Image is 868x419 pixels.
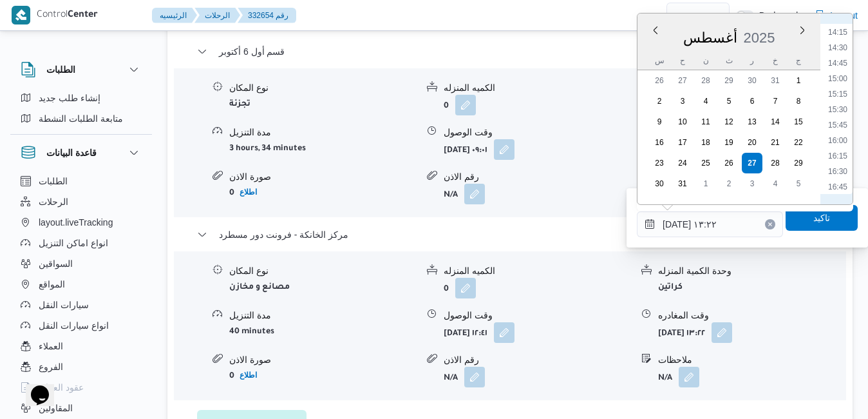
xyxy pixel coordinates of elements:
button: انواع سيارات النقل [15,315,147,336]
div: day-2 [719,173,739,194]
li: 16:00 [823,134,853,147]
button: قاعدة البيانات [21,145,142,161]
span: تاكيد [813,210,830,226]
div: day-9 [649,112,670,132]
button: Next month [797,25,807,35]
iframe: chat widget [13,367,54,406]
h3: قاعدة البيانات [46,145,97,161]
div: Button. Open the year selector. 2025 is currently selected. [743,29,776,46]
button: Previous Month [650,25,661,35]
li: 14:30 [823,41,853,54]
b: 0 [444,285,449,294]
span: انواع سيارات النقل [39,318,109,333]
span: انواع اماكن التنزيل [39,235,108,251]
div: day-12 [719,112,739,132]
span: متابعة الطلبات النشطة [39,111,123,126]
div: day-13 [742,112,762,132]
b: كراتين [658,283,683,292]
button: مركز الخانكة - فرونت دور مسطرد [197,227,824,242]
button: الرحلات [194,8,240,23]
span: مركز الخانكة - فرونت دور مسطرد [219,227,348,242]
button: 332654 رقم [238,8,296,23]
div: day-17 [672,132,693,153]
div: وقت الوصول [444,309,631,322]
span: أغسطس [683,30,737,46]
span: قسم أول 6 أكتوبر [219,44,285,59]
div: day-24 [672,153,693,173]
div: مدة التنزيل [229,309,417,322]
div: day-31 [765,70,786,91]
button: إنشاء طلب جديد [15,88,147,108]
div: day-19 [719,132,739,153]
button: الطلبات [21,62,142,77]
div: day-27 [742,153,762,173]
div: day-18 [695,132,716,153]
div: day-11 [695,112,716,132]
div: day-15 [788,112,809,132]
input: Press the down key to enter a popover containing a calendar. Press the escape key to close the po... [637,211,783,237]
div: day-3 [672,91,693,112]
button: متابعة الطلبات النشطة [15,108,147,129]
div: day-5 [719,91,739,112]
button: الطلبات [15,171,147,191]
button: المواقع [15,274,147,295]
li: 15:00 [823,72,853,85]
span: عقود العملاء [39,380,84,395]
li: 15:30 [823,103,853,116]
span: الفروع [39,359,63,375]
span: سيارات النقل [39,297,89,313]
div: day-1 [788,70,809,91]
div: رقم الاذن [444,170,631,184]
div: day-28 [765,153,786,173]
div: صورة الاذن [229,353,417,367]
div: day-30 [742,70,762,91]
div: رقم الاذن [444,353,631,367]
b: 3 hours, 34 minutes [229,144,306,153]
div: ر [742,52,762,70]
b: N/A [658,374,672,383]
li: 15:45 [823,119,853,132]
button: اطلاع [234,367,262,383]
div: الكميه المنزله [444,264,631,278]
div: قسم أول 6 أكتوبر [174,68,846,217]
div: ج [788,52,809,70]
div: day-23 [649,153,670,173]
div: day-1 [695,173,716,194]
div: ن [695,52,716,70]
div: day-21 [765,132,786,153]
button: قسم أول 6 أكتوبر [197,44,824,59]
li: 16:15 [823,150,853,162]
div: day-4 [765,173,786,194]
button: اطلاع [234,184,262,200]
span: المقاولين [39,400,73,416]
b: مصانع و مخازن [229,283,290,292]
div: خ [765,52,786,70]
div: month-٢٠٢٥-٠٨ [648,70,810,194]
button: سيارات النقل [15,295,147,315]
div: day-14 [765,112,786,132]
span: Dark mode [754,10,803,21]
div: الكميه المنزله [444,81,631,95]
b: اطلاع [240,371,257,380]
div: ث [719,52,739,70]
b: [DATE] ١٣:٢٢ [658,329,705,338]
span: layout.liveTracking [39,215,113,230]
li: 14:15 [823,26,853,39]
button: layout.liveTracking [15,212,147,233]
div: day-27 [672,70,693,91]
b: 0 [229,189,234,198]
button: انواع اماكن التنزيل [15,233,147,253]
span: Logout [830,8,858,23]
span: العملاء [39,338,63,354]
div: ملاحظات [658,353,845,367]
div: نوع المكان [229,81,417,95]
button: الفروع [15,356,147,377]
div: day-20 [742,132,762,153]
div: وقت المغادره [658,309,845,322]
span: الطلبات [39,173,68,189]
div: day-29 [719,70,739,91]
b: تجزئة [229,100,250,109]
button: الرحلات [15,191,147,212]
li: 16:30 [823,165,853,178]
div: وقت الوصول [444,126,631,139]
